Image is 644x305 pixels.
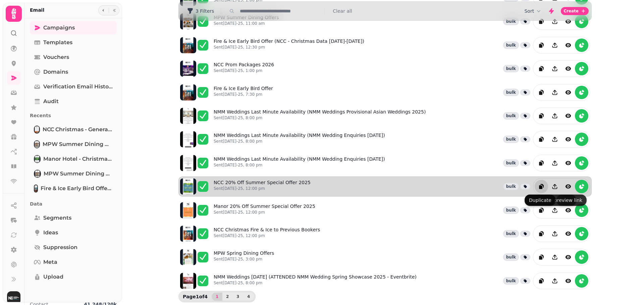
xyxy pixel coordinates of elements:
[214,295,220,299] span: 1
[561,62,575,75] button: view
[503,230,519,237] div: bulk
[561,133,575,146] button: view
[43,229,58,237] span: Ideas
[180,293,210,300] p: Page 1 of 4
[43,126,113,134] span: NCC Christmas - General Email to All
[561,15,575,28] button: view
[575,15,588,28] button: reports
[548,39,561,52] button: Share campaign preview
[30,152,117,166] a: Manor Hotel - Christmas LaunchManor Hotel - Christmas Launch
[30,138,117,151] a: MPW Summer Dining Offers augustMPW Summer Dining Offers august
[575,250,588,264] button: reports
[524,8,542,14] button: Sort
[561,180,575,193] button: view
[535,39,548,52] button: duplicate
[575,109,588,123] button: reports
[35,126,39,133] img: NCC Christmas - General Email to All
[30,109,117,122] p: Recents
[525,195,556,206] div: Duplicate
[180,61,196,77] img: aHR0cHM6Ly9zdGFtcGVkZS1zZXJ2aWNlLXByb2QtdGVtcGxhdGUtcHJldmlld3MuczMuZXUtd2VzdC0xLmFtYXpvbmF3cy5jb...
[561,227,575,240] button: view
[214,186,311,191] p: Sent [DATE]-25, 12:00 pm
[212,293,222,301] button: 1
[214,115,426,121] p: Sent [DATE]-25, 8:00 pm
[30,80,117,93] a: Verification email history
[535,15,548,28] button: duplicate
[575,204,588,217] button: reports
[214,162,385,168] p: Sent [DATE]-25, 8:00 pm
[30,270,117,284] a: Upload
[503,18,519,25] div: bulk
[180,226,196,242] img: aHR0cHM6Ly9zdGFtcGVkZS1zZXJ2aWNlLXByb2QtdGVtcGxhdGUtcHJldmlld3MuczMuZXUtd2VzdC0xLmFtYXpvbmF3cy5jb...
[575,180,588,193] button: reports
[563,9,579,13] span: Create
[503,136,519,143] div: bulk
[30,241,117,254] a: Suppression
[548,109,561,123] button: Share campaign preview
[214,68,274,73] p: Sent [DATE]-25, 1:00 pm
[35,185,37,192] img: Fire & Ice Early Bird Offer (NCC - Christmas Data 2019-2023)
[30,95,117,108] a: Audit
[30,51,117,64] a: Vouchers
[30,7,44,13] h2: Email
[503,183,519,190] div: bulk
[214,203,315,218] a: Manor 20% Off Summer Special Offer 2025Sent[DATE]-25, 12:00 pm
[30,198,117,210] p: Data
[214,280,417,286] p: Sent [DATE]-25, 8:00 pm
[43,39,72,47] span: Templates
[214,132,385,147] a: NMM Weddings Last Minute Availability (NMM Wedding Enquiries [DATE])Sent[DATE]-25, 8:00 pm
[30,36,117,49] a: Templates
[503,207,519,214] div: bulk
[214,250,274,264] a: MPW Spring Dining OffersSent[DATE]-25, 3:00 pm
[503,253,519,261] div: bulk
[503,159,519,167] div: bulk
[548,15,561,28] button: Share campaign preview
[43,258,57,266] span: Meta
[548,227,561,240] button: Share campaign preview
[548,156,561,170] button: Share campaign preview
[214,85,273,100] a: Fire & Ice Early Bird OfferSent[DATE]-25, 7:30 pm
[214,61,274,76] a: NCC Prom Packages 2026Sent[DATE]-25, 1:00 pm
[503,112,519,120] div: bulk
[503,42,519,49] div: bulk
[35,156,40,162] img: Manor Hotel - Christmas Launch
[212,293,254,301] nav: Pagination
[222,293,233,301] button: 2
[225,295,230,299] span: 2
[30,255,117,269] a: Meta
[43,24,75,32] span: Campaigns
[196,9,214,13] span: 3 Filters
[561,39,575,52] button: view
[180,108,196,124] img: aHR0cHM6Ly9zdGFtcGVkZS1zZXJ2aWNlLXByb2QtdGVtcGxhdGUtcHJldmlld3MuczMuZXUtd2VzdC0xLmFtYXpvbmF3cy5jb...
[7,291,20,305] img: User avatar
[535,204,548,217] button: duplicate
[548,62,561,75] button: Share campaign preview
[535,133,548,146] button: duplicate
[561,250,575,264] button: view
[235,295,240,299] span: 3
[30,182,117,195] a: Fire & Ice Early Bird Offer (NCC - Christmas Data 2019-2023)Fire & Ice Early Bird Offer (NCC - Ch...
[30,65,117,79] a: Domains
[246,295,251,299] span: 4
[561,274,575,288] button: view
[214,108,426,123] a: NMM Weddings Last Minute Availability (NMM Weddings Provisional Asian Weddings 2025)Sent[DATE]-25...
[575,86,588,99] button: reports
[44,170,113,178] span: MPW Summer Dining Offers
[232,293,243,301] button: 3
[503,89,519,96] div: bulk
[243,293,254,301] button: 4
[214,45,364,50] p: Sent [DATE]-25, 12:30 pm
[30,21,117,34] a: Campaigns
[214,226,320,241] a: NCC Christmas Fire & Ice to Previous BookersSent[DATE]-25, 12:00 pm
[548,180,561,193] button: Share campaign preview
[41,184,113,193] span: Fire & Ice Early Bird Offer (NCC - Christmas Data [DATE]-[DATE])
[561,86,575,99] button: view
[214,233,320,238] p: Sent [DATE]-25, 12:00 pm
[535,180,548,193] button: duplicate
[214,14,279,29] a: MPW Summer Dining OffersSent[DATE]-25, 11:00 am
[181,6,219,16] button: 3 Filters
[180,37,196,53] img: aHR0cHM6Ly9zdGFtcGVkZS1zZXJ2aWNlLXByb2QtdGVtcGxhdGUtcHJldmlld3MuczMuZXUtd2VzdC0xLmFtYXpvbmF3cy5jb...
[43,53,69,61] span: Vouchers
[30,226,117,239] a: Ideas
[503,277,519,285] div: bulk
